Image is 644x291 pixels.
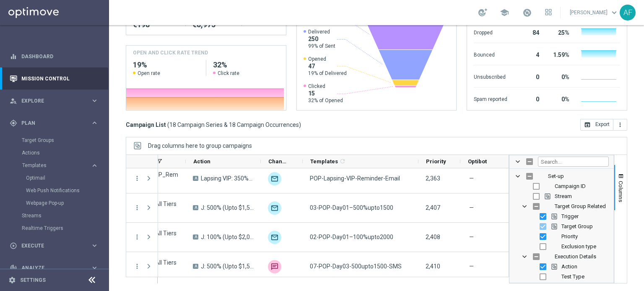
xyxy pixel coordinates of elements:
[474,25,507,39] div: Dropped
[133,49,208,57] h4: OPEN AND CLICK RATE TREND
[91,242,99,250] i: keyboard_arrow_right
[22,147,108,159] div: Actions
[580,119,613,131] button: open_in_browser Export
[91,119,99,127] i: keyboard_arrow_right
[509,211,614,221] div: Trigger Column
[469,233,474,241] span: —
[26,175,87,181] a: Optimail
[148,142,252,149] div: Row Groups
[9,98,99,104] button: person_search Explore keyboard_arrow_right
[310,204,393,211] span: 03-POP-Day01–500%upto1500
[509,201,614,211] div: Target Group Related Column Group
[509,252,614,262] div: Execution Details Column Group
[10,242,91,250] div: Execute
[509,272,614,282] div: Test Type Column
[201,263,254,270] span: J: 500% (Upto $1,500)_Day3_SMS
[310,233,393,241] span: 02-POP-Day01–100%upto2000
[308,83,343,90] span: Clicked
[10,67,99,90] div: Mission Control
[509,171,614,181] div: Set-up Column Group
[22,163,91,168] div: Templates
[193,158,210,165] span: Action
[213,60,279,70] h2: 32%
[549,25,569,39] div: 25%
[561,213,579,219] span: Trigger
[10,119,17,127] i: gps_fixed
[201,233,254,241] span: J: 100% (Upto $2,000) + $30FS (Dep $20 - $99) / $200FS (Dep $100 - $499) / $1000FS (Dep $500+)_Day1
[9,242,99,249] div: play_circle_outline Execute keyboard_arrow_right
[555,253,596,260] span: Execution Details
[338,157,346,166] span: Calculate column
[26,200,87,206] a: Webpage Pop-up
[580,121,627,128] multiple-options-button: Export to CSV
[610,8,619,17] span: keyboard_arrow_down
[21,67,99,90] a: Mission Control
[9,265,99,271] div: track_changes Analyze keyboard_arrow_right
[426,158,446,165] span: Priority
[10,264,91,272] div: Analyze
[426,263,440,270] span: 2,410
[9,120,99,126] button: gps_fixed Plan keyboard_arrow_right
[310,175,400,182] span: POP-Lapsing-VIP-Reminder-Email
[22,212,87,219] a: Streams
[9,75,99,82] div: Mission Control
[509,181,614,191] div: Campaign ID Column
[133,233,141,241] button: more_vert
[22,137,87,144] a: Target Groups
[618,181,624,202] span: Columns
[561,263,577,270] span: Action
[22,162,99,169] div: Templates keyboard_arrow_right
[268,231,281,244] div: Optimail
[310,263,402,270] span: 07-POP-Day03-500upto1500-SMS
[469,204,474,211] span: —
[268,172,281,185] div: Optimail
[308,97,343,104] span: 32% of Opened
[469,175,474,182] span: —
[517,92,539,105] div: 0
[426,234,440,240] span: 2,408
[561,243,596,250] span: Exclusion type
[538,157,609,167] input: Filter Columns Input
[617,121,623,128] i: more_vert
[133,175,141,182] button: more_vert
[21,98,91,103] span: Explore
[126,121,301,129] h3: Campaign List
[509,191,614,201] div: Stream Column
[26,187,87,194] a: Web Push Notifications
[561,223,593,229] span: Target Group
[193,205,198,210] span: A
[584,121,591,128] i: open_in_browser
[148,142,252,149] span: Drag columns here to group campaigns
[500,8,509,17] span: school
[22,163,82,168] span: Templates
[268,201,281,215] div: Optimail
[10,242,17,250] i: play_circle_outline
[509,232,614,242] div: Priority Column
[469,263,474,270] span: —
[561,273,584,280] span: Test Type
[308,90,343,97] span: 15
[26,172,108,184] div: Optimail
[549,92,569,105] div: 0%
[474,70,507,83] div: Unsubscribed
[308,28,335,35] span: Delivered
[10,53,17,60] i: equalizer
[21,121,91,126] span: Plan
[555,183,586,189] span: Campaign ID
[549,70,569,83] div: 0%
[9,53,99,60] div: equalizer Dashboard
[193,234,198,239] span: A
[474,92,507,105] div: Spam reported
[517,70,539,83] div: 0
[548,173,564,179] span: Set-up
[620,5,636,21] div: AF
[21,265,91,270] span: Analyze
[22,149,87,156] a: Actions
[10,97,17,105] i: person_search
[22,222,108,234] div: Realtime Triggers
[20,278,46,283] a: Settings
[310,158,338,165] span: Templates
